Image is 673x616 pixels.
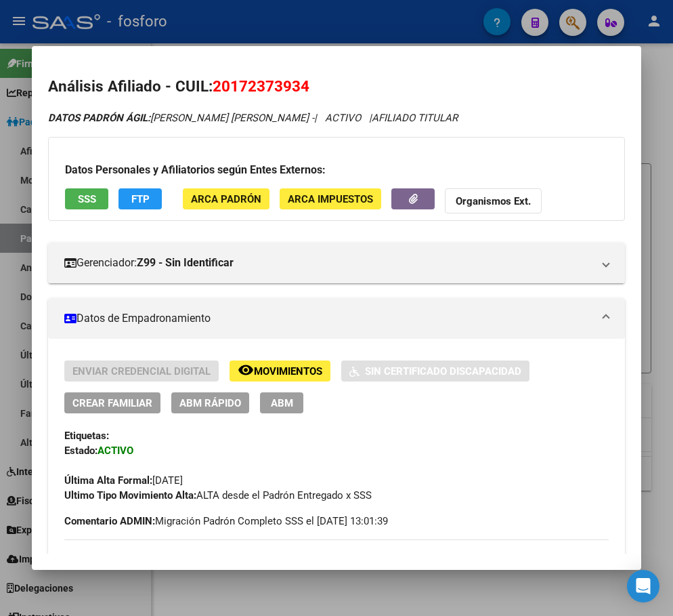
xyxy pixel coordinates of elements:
[64,515,155,527] strong: Comentario ADMIN:
[48,112,150,124] strong: DATOS PADRÓN ÁGIL:
[238,362,254,378] mat-icon: remove_red_eye
[78,193,96,205] span: SSS
[65,162,608,178] h3: Datos Personales y Afiliatorios según Entes Externos:
[191,193,261,205] span: ARCA Padrón
[64,474,183,487] span: [DATE]
[288,193,373,205] span: ARCA Impuestos
[341,361,529,382] button: Sin Certificado Discapacidad
[64,489,372,501] span: ALTA desde el Padrón Entregado x SSS
[48,298,625,339] mat-expansion-panel-header: Datos de Empadronamiento
[48,112,314,124] span: [PERSON_NAME] [PERSON_NAME] -
[254,365,322,377] span: Movimientos
[271,397,293,409] span: ABM
[64,489,196,501] strong: Ultimo Tipo Movimiento Alta:
[372,112,458,124] span: AFILIADO TITULAR
[48,243,625,283] mat-expansion-panel-header: Gerenciador:Z99 - Sin Identificar
[627,570,659,602] div: Open Intercom Messenger
[456,195,531,207] strong: Organismos Ext.
[48,75,625,98] h2: Análisis Afiliado - CUIL:
[445,188,542,213] button: Organismos Ext.
[64,392,160,413] button: Crear Familiar
[179,397,241,409] span: ABM Rápido
[48,112,458,124] i: | ACTIVO |
[137,255,234,271] strong: Z99 - Sin Identificar
[72,365,211,377] span: Enviar Credencial Digital
[131,193,150,205] span: FTP
[65,188,108,209] button: SSS
[64,552,609,567] h3: DATOS DEL AFILIADO
[118,188,162,209] button: FTP
[280,188,381,209] button: ARCA Impuestos
[64,361,219,382] button: Enviar Credencial Digital
[64,310,592,327] mat-panel-title: Datos de Empadronamiento
[230,361,330,382] button: Movimientos
[171,392,249,413] button: ABM Rápido
[260,392,303,413] button: ABM
[64,255,592,271] mat-panel-title: Gerenciador:
[64,445,97,457] strong: Estado:
[64,514,388,529] span: Migración Padrón Completo SSS el [DATE] 13:01:39
[365,365,521,377] span: Sin Certificado Discapacidad
[64,430,109,442] strong: Etiquetas:
[72,397,152,409] span: Crear Familiar
[64,474,152,487] strong: Última Alta Formal:
[183,188,269,209] button: ARCA Padrón
[213,77,309,95] span: 20172373934
[97,445,133,457] strong: ACTIVO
